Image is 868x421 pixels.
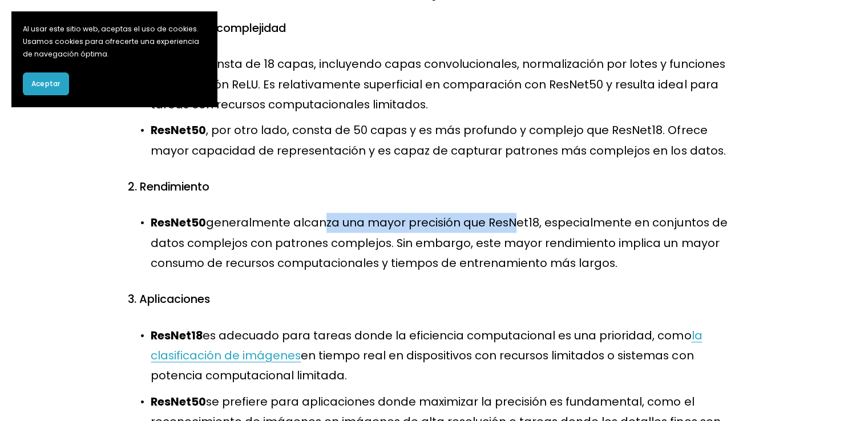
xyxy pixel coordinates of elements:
[151,214,730,271] font: generalmente alcanza una mayor precisión que ResNet18, especialmente en conjuntos de datos comple...
[151,327,702,363] a: la clasificación de imágenes
[151,122,725,158] font: , por otro lado, consta de 50 capas y es más profundo y complejo que ResNet18. Ofrece mayor capac...
[151,214,206,230] font: ResNet50
[151,122,206,138] font: ResNet50
[151,394,206,410] font: ResNet50
[151,347,696,383] font: en tiempo real en dispositivos con recursos limitados o sistemas con potencia computacional limit...
[128,179,209,195] font: 2. Rendimiento
[23,24,201,59] font: Al usar este sitio web, aceptas el uso de cookies. Usamos cookies para ofrecerte una experiencia ...
[128,291,210,307] font: 3. Aplicaciones
[203,327,691,343] font: es adecuado para tareas donde la eficiencia computacional es una prioridad, como
[31,79,60,88] font: Aceptar
[151,56,728,112] font: consta de 18 capas, incluyendo capas convolucionales, normalización por lotes y funciones de acti...
[23,72,69,95] button: Aceptar
[151,327,203,343] font: ResNet18
[11,11,217,107] section: Banner de cookies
